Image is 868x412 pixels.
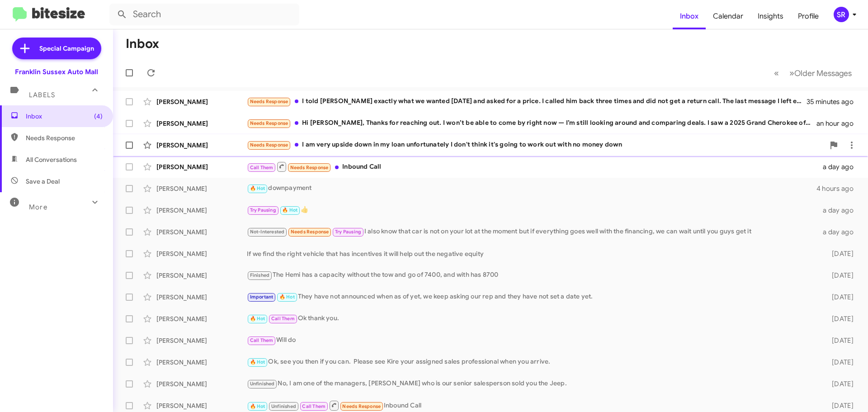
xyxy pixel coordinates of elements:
div: downpayment [247,183,816,194]
div: [PERSON_NAME] [156,379,247,388]
span: All Conversations [26,155,77,164]
div: If we find the right vehicle that has incentives it will help out the negative equity [247,249,817,258]
span: Older Messages [794,68,852,78]
div: Will do [247,335,817,346]
div: [DATE] [817,314,861,323]
span: Labels [29,91,55,99]
a: Special Campaign [12,38,101,59]
input: Search [109,4,299,25]
div: [DATE] [817,336,861,345]
div: [DATE] [817,271,861,280]
div: [PERSON_NAME] [156,97,247,106]
a: Insights [750,3,791,29]
button: Previous [769,64,784,82]
div: [PERSON_NAME] [156,314,247,323]
span: Needs Response [342,403,381,409]
div: No, I am one of the managers, [PERSON_NAME] who is our senior salesperson sold you the Jeep. [247,379,817,389]
div: [DATE] [817,249,861,258]
div: [PERSON_NAME] [156,293,247,302]
div: I am very upside down in my loan unfortunately I don't think it's going to work out with no money... [247,140,825,150]
div: Ok thank you. [247,313,817,324]
span: Try Pausing [335,229,361,235]
div: The Hemi has a capacity without the tow and go of 7400, and with has 8700 [247,270,817,280]
span: 🔥 Hot [250,359,265,365]
div: [DATE] [817,379,861,388]
div: [PERSON_NAME] [156,227,247,237]
span: Needs Response [250,120,288,126]
div: [DATE] [817,358,861,367]
div: [PERSON_NAME] [156,358,247,367]
div: Hi [PERSON_NAME], Thanks for reaching out. I won’t be able to come by right now — I’m still looki... [247,118,816,128]
span: Needs Response [250,142,288,148]
a: Inbox [673,3,706,29]
div: [PERSON_NAME] [156,271,247,280]
div: [PERSON_NAME] [156,336,247,345]
nav: Page navigation example [769,64,857,82]
span: Unfinished [271,403,296,409]
a: Calendar [706,3,750,29]
span: Finished [250,272,270,278]
div: I also know that car is not on your lot at the moment but if everything goes well with the financ... [247,227,817,237]
span: Special Campaign [39,44,94,53]
span: Unfinished [250,381,275,387]
div: a day ago [817,206,861,215]
div: I told [PERSON_NAME] exactly what we wanted [DATE] and asked for a price. I called him back three... [247,96,807,107]
span: Try Pausing [250,207,276,213]
div: [PERSON_NAME] [156,206,247,215]
span: Needs Response [290,165,329,170]
span: 🔥 Hot [250,185,265,191]
button: SR [826,7,858,22]
span: 🔥 Hot [250,403,265,409]
div: Inbound Call [247,161,817,172]
span: » [789,67,794,79]
span: Needs Response [250,99,288,104]
div: 👍 [247,205,817,215]
div: [PERSON_NAME] [156,162,247,171]
h1: Inbox [126,37,159,51]
span: (4) [94,112,103,121]
span: Save a Deal [26,177,60,186]
div: SR [834,7,849,22]
span: Call Them [271,316,295,322]
span: Not-Interested [250,229,285,235]
div: [PERSON_NAME] [156,184,247,193]
div: Ok, see you then if you can. Please see Kire your assigned sales professional when you arrive. [247,357,817,367]
div: [DATE] [817,293,861,302]
span: 🔥 Hot [279,294,295,300]
span: 🔥 Hot [282,207,297,213]
span: Call Them [302,403,325,409]
span: Needs Response [26,133,103,142]
div: [PERSON_NAME] [156,401,247,410]
div: [PERSON_NAME] [156,119,247,128]
span: Call Them [250,165,274,170]
span: Needs Response [291,229,329,235]
div: 4 hours ago [816,184,861,193]
div: Franklin Sussex Auto Mall [15,67,98,76]
div: an hour ago [816,119,861,128]
span: Important [250,294,274,300]
div: a day ago [817,162,861,171]
div: Inbound Call [247,400,817,411]
div: 35 minutes ago [807,97,861,106]
span: « [774,67,779,79]
div: [DATE] [817,401,861,410]
span: Inbox [26,112,103,121]
span: 🔥 Hot [250,316,265,322]
span: More [29,203,47,211]
a: Profile [791,3,826,29]
div: [PERSON_NAME] [156,249,247,258]
button: Next [784,64,857,82]
span: Call Them [250,337,274,343]
div: [PERSON_NAME] [156,141,247,150]
div: They have not announced when as of yet, we keep asking our rep and they have not set a date yet. [247,292,817,302]
div: a day ago [817,227,861,237]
